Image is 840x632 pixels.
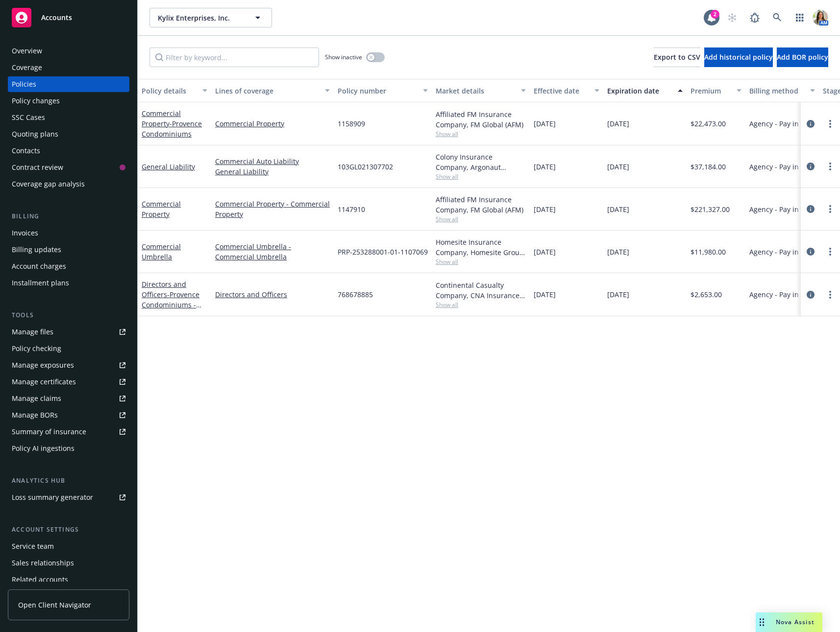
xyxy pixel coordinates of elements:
[607,247,629,257] span: [DATE]
[338,204,365,214] span: 1147910
[338,289,373,300] span: 768678885
[534,118,556,129] span: [DATE]
[12,160,63,175] div: Contract review
[215,118,330,129] a: Commercial Property
[691,289,722,300] span: $2,653.00
[215,166,330,177] a: General Liability
[8,225,129,241] a: Invoices
[12,424,86,440] div: Summary of insurance
[749,204,812,214] span: Agency - Pay in full
[142,290,201,340] span: - Provence Condominiums - 200 Sheridan Condominium Association
[158,13,243,23] span: Kylix Enterprises, Inc.
[8,275,129,291] a: Installment plans
[824,289,836,301] a: more
[338,162,393,172] span: 103GL021307702
[704,52,773,62] span: Add historical policy
[142,109,202,139] a: Commercial Property
[8,341,129,356] a: Policy checking
[338,247,428,257] span: PRP-253288001-01-1107069
[12,555,74,571] div: Sales relationships
[8,357,129,373] a: Manage exposures
[824,203,836,215] a: more
[142,162,195,171] a: General Liability
[749,162,812,172] span: Agency - Pay in full
[12,374,76,390] div: Manage certificates
[777,47,828,67] button: Add BOR policy
[8,126,129,142] a: Quoting plans
[12,391,61,406] div: Manage claims
[8,143,129,159] a: Contacts
[8,525,129,535] div: Account settings
[749,118,812,129] span: Agency - Pay in full
[215,86,319,96] div: Lines of coverage
[12,441,74,456] div: Policy AI ingestions
[12,341,61,356] div: Policy checking
[711,10,719,19] div: 2
[691,162,726,172] span: $37,184.00
[8,242,129,257] a: Billing updates
[436,237,526,257] div: Homesite Insurance Company, Homesite Group Incorporated, Great Point Insurance Company
[8,160,129,175] a: Contract review
[432,79,530,102] button: Market details
[8,538,129,554] a: Service team
[8,76,129,92] a: Policies
[607,204,629,214] span: [DATE]
[12,176,85,192] div: Coverage gap analysis
[142,280,199,340] a: Directors and Officers
[722,8,742,27] a: Start snowing
[8,324,129,340] a: Manage files
[12,126,58,142] div: Quoting plans
[12,572,68,587] div: Related accounts
[436,152,526,172] div: Colony Insurance Company, Argonaut Insurance Company (Argo), CRC Group
[813,10,828,25] img: photo
[12,258,66,274] div: Account charges
[534,247,556,257] span: [DATE]
[12,407,58,423] div: Manage BORs
[12,225,38,241] div: Invoices
[824,118,836,130] a: more
[8,258,129,274] a: Account charges
[211,79,334,102] button: Lines of coverage
[41,14,72,22] span: Accounts
[12,60,42,75] div: Coverage
[8,310,129,320] div: Tools
[8,374,129,390] a: Manage certificates
[749,289,812,300] span: Agency - Pay in full
[8,4,129,31] a: Accounts
[691,118,726,129] span: $22,473.00
[142,199,181,219] a: Commercial Property
[436,172,526,181] span: Show all
[805,118,816,130] a: circleInformation
[691,204,730,214] span: $221,327.00
[8,60,129,75] a: Coverage
[8,572,129,587] a: Related accounts
[534,289,556,300] span: [DATE]
[436,109,526,130] div: Affiliated FM Insurance Company, FM Global (AFM)
[142,242,181,261] a: Commercial Umbrella
[745,8,765,27] a: Report a Bug
[790,8,810,27] a: Switch app
[8,391,129,406] a: Manage claims
[149,47,319,67] input: Filter by keyword...
[215,156,330,166] a: Commercial Auto Liability
[756,612,768,632] div: Drag to move
[607,162,629,172] span: [DATE]
[338,118,365,129] span: 1158909
[436,194,526,215] div: Affiliated FM Insurance Company, FM Global (AFM)
[338,86,417,96] div: Policy number
[607,118,629,129] span: [DATE]
[12,538,54,554] div: Service team
[12,490,93,505] div: Loss summary generator
[436,86,515,96] div: Market details
[687,79,745,102] button: Premium
[776,618,815,626] span: Nova Assist
[138,79,211,102] button: Policy details
[8,407,129,423] a: Manage BORs
[805,246,816,257] a: circleInformation
[149,8,272,27] button: Kylix Enterprises, Inc.
[12,76,36,92] div: Policies
[436,215,526,223] span: Show all
[777,52,828,62] span: Add BOR policy
[654,52,700,62] span: Export to CSV
[824,161,836,172] a: more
